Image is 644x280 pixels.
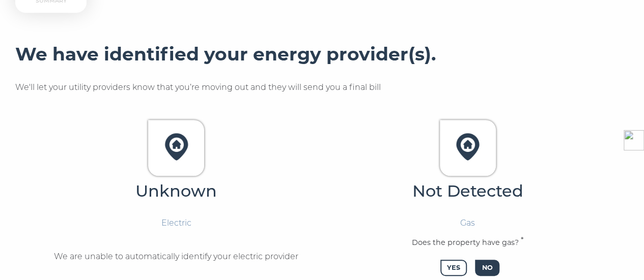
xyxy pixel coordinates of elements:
[161,216,191,230] p: Electric
[412,238,519,247] span: Does the property have gas?
[440,260,467,276] span: Yes
[324,181,612,201] h4: Not Detected
[460,216,475,230] p: Gas
[32,181,320,201] h4: Unknown
[15,81,629,94] p: We'll let your utility providers know that you’re moving out and they will send you a final bill
[446,125,489,168] img: TMB Logo
[15,43,629,66] h3: We have identified your energy provider(s).
[475,260,499,276] span: No
[155,125,198,168] img: TMB Logo
[54,250,298,263] p: We are unable to automatically identify your electric provider
[624,130,644,150] img: logo.png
